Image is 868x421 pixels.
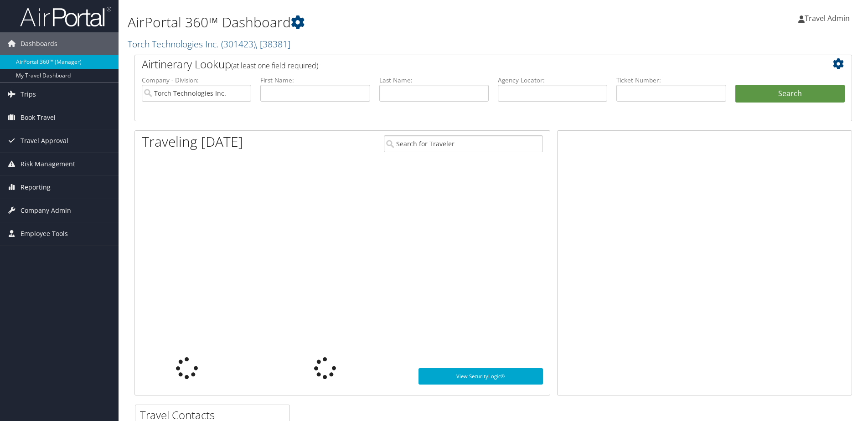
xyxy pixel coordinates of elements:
span: ( 301423 ) [221,38,256,50]
span: Book Travel [21,106,56,129]
h1: AirPortal 360™ Dashboard [128,13,615,32]
span: (at least one field required) [231,61,318,71]
a: View SecurityLogic® [418,368,543,385]
span: Travel Approval [21,129,68,152]
label: Company - Division: [142,76,251,85]
a: Torch Technologies Inc. [128,38,290,50]
span: Reporting [21,176,51,199]
button: Search [735,85,845,103]
span: Travel Admin [805,13,850,23]
span: , [ 38381 ] [256,38,290,50]
input: Search for Traveler [384,135,543,152]
span: Dashboards [21,32,57,55]
span: Risk Management [21,153,75,175]
span: Employee Tools [21,222,68,245]
label: Last Name: [379,76,489,85]
img: airportal-logo.png [20,6,111,27]
label: Agency Locator: [498,76,607,85]
h1: Traveling [DATE] [142,132,243,151]
label: Ticket Number: [616,76,726,85]
h2: Airtinerary Lookup [142,56,785,72]
a: Travel Admin [798,5,859,32]
span: Trips [21,83,36,106]
span: Company Admin [21,199,71,222]
label: First Name: [260,76,370,85]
